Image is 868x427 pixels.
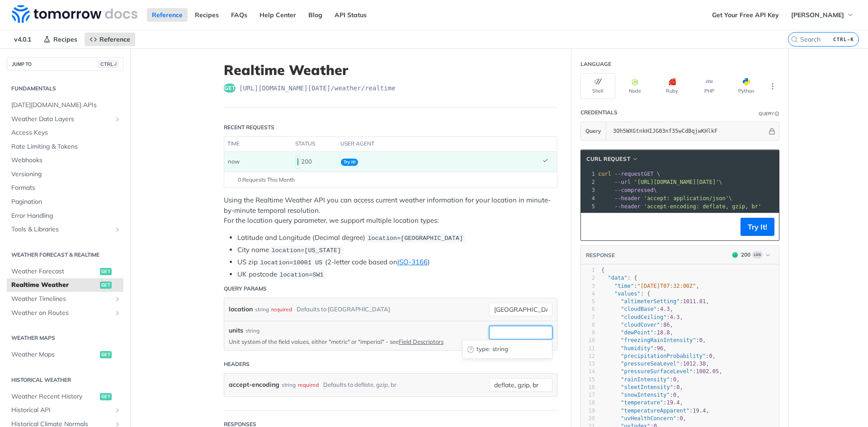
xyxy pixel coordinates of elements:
p: Unit system of the field values, either "metric" or "imperial" - see [229,338,476,346]
span: Reference [99,35,130,43]
div: Headers [224,360,250,368]
li: US zip (2-letter code based on ) [237,257,557,267]
span: "data" [608,275,627,281]
span: 96 [657,345,663,352]
label: units [229,326,243,335]
span: : , [601,384,683,390]
a: Weather TimelinesShow subpages for Weather Timelines [7,292,123,306]
a: Access Keys [7,126,123,140]
div: string [255,303,269,316]
div: 17 [581,391,595,399]
span: --header [614,203,641,210]
span: v4.0.1 [9,33,36,46]
span: "sleetIntensity" [621,384,673,390]
span: "rainIntensity" [621,376,670,383]
span: 19.4 [667,399,680,406]
div: 7 [581,314,595,321]
span: \ [598,179,722,185]
button: cURL Request [583,155,642,164]
div: 6 [581,305,595,313]
button: Ruby [655,73,689,99]
button: RESPONSE [585,251,615,260]
span: 0 [673,392,676,398]
span: 'accept: application/json' [644,195,729,202]
a: Tools & LibrariesShow subpages for Tools & Libraries [7,223,123,236]
button: Show subpages for Weather Data Layers [114,116,121,123]
span: Recipes [53,35,77,43]
span: : { [601,275,637,281]
a: Get Your Free API Key [707,8,784,22]
a: Versioning [7,168,123,181]
span: get [100,282,112,289]
svg: More ellipsis [769,82,777,90]
span: : , [601,353,716,359]
button: Hide [767,127,777,136]
span: 0 [673,376,676,383]
span: : , [601,283,699,289]
span: Weather Recent History [11,392,98,401]
span: : , [601,306,673,312]
span: string [492,345,547,354]
button: Copy to clipboard [585,220,598,234]
span: get [100,351,112,358]
a: [DATE][DOMAIN_NAME] APIs [7,99,123,112]
span: 19.4 [693,408,706,414]
span: --request [614,171,644,177]
span: Webhooks [11,156,121,165]
a: Weather on RoutesShow subpages for Weather on Routes [7,306,123,320]
span: { [601,267,604,273]
a: ISO-3166 [397,258,428,266]
span: Weather Timelines [11,295,112,304]
div: Language [580,60,611,68]
div: 13 [581,360,595,368]
span: location=SW1 [279,272,323,278]
span: Weather Data Layers [11,115,112,124]
a: Recipes [38,33,82,46]
a: Rate Limiting & Tokens [7,140,123,154]
svg: Search [791,36,798,43]
a: FAQs [226,8,252,22]
div: Defaults to deflate, gzip, br [323,378,396,391]
span: : , [601,322,673,328]
a: Webhooks [7,154,123,167]
span: 0 [679,415,683,422]
span: "time" [614,283,634,289]
div: Query Params [224,285,267,293]
li: City name [237,245,557,255]
span: : , [601,329,673,336]
div: Defaults to [GEOGRAPHIC_DATA] [297,303,390,316]
span: "temperatureApparent" [621,408,689,414]
li: UK postcode [237,269,557,280]
span: "dewPoint" [621,329,653,336]
a: Weather Mapsget [7,348,123,361]
div: 9 [581,329,595,337]
span: : , [601,415,686,422]
div: 200 [296,154,334,169]
span: "cloudBase" [621,306,656,312]
div: 19 [581,407,595,415]
span: \ [598,195,732,202]
span: "precipitationProbability" [621,353,706,359]
span: Weather Maps [11,350,98,359]
span: 4.3 [660,306,670,312]
span: 0 Requests This Month [238,176,295,184]
button: Show subpages for Weather Timelines [114,296,121,303]
h2: Fundamentals [7,84,123,93]
div: required [271,303,292,316]
i: Information [775,112,779,116]
span: Try It! [341,159,358,166]
img: Tomorrow.io Weather API Docs [12,5,137,23]
div: 200 [741,251,750,259]
span: [DATE][DOMAIN_NAME] APIs [11,101,121,110]
span: : , [601,337,706,343]
span: Versioning [11,170,121,179]
span: \ [598,187,657,193]
div: 4 [581,194,596,202]
span: Access Keys [11,128,121,137]
span: get [100,268,112,275]
span: "cloudCover" [621,322,660,328]
h2: Weather Forecast & realtime [7,251,123,259]
span: get [100,393,112,400]
span: : , [601,392,680,398]
div: 4 [581,290,595,298]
